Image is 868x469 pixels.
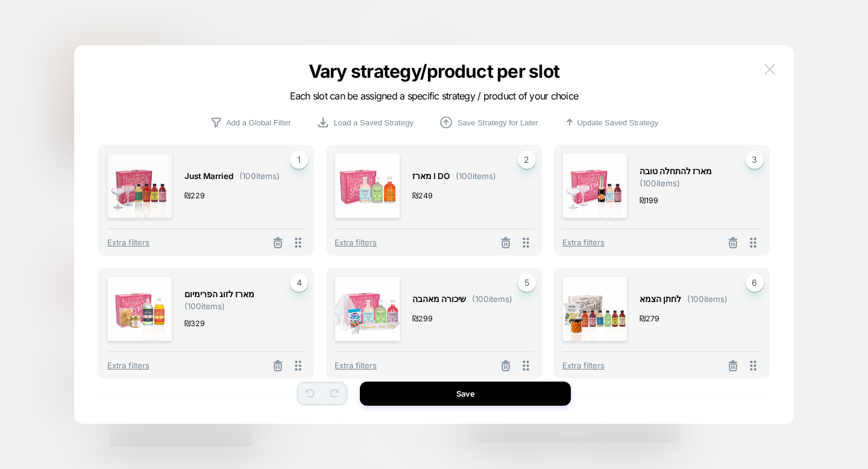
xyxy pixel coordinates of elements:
[90,326,113,335] div: ‏239 ‏₪
[412,312,433,325] span: ₪ 299
[313,115,417,130] button: Load a Saved Strategy
[335,153,400,218] img: I-DO.jpg
[206,60,662,82] p: Vary strategy/product per slot
[472,294,512,304] span: ( 100 items)
[412,292,466,306] span: שיכורה מאהבה
[80,391,163,402] a: לכל מהדורת האהבה
[435,115,542,130] button: Save Strategy for Later
[640,194,658,207] span: ₪ 199
[412,169,450,183] span: מארז I DO
[57,189,183,200] span: ואנחנו כבר דואגים לכל השאר❣️
[178,326,201,335] div: ‏289 ‏₪
[63,295,141,320] div: מארז אהבה SIGNATURES
[577,118,658,127] p: Update Saved Strategy
[456,171,496,181] span: ( 100 items)
[360,382,571,406] button: Save
[172,341,207,359] span: Add to cart
[73,178,166,189] span: בוחרים את המארז הנכון
[562,360,605,370] span: Extra filters
[14,137,224,154] strong: מחפשים מתנה לבן או בת הזוג?
[640,178,680,188] span: ( 100 items)
[518,274,536,292] span: 5
[151,295,229,320] div: מארז טעימות רומנטי מתוק
[151,210,229,289] img: מארז טעימות רומנטי מתוק
[75,391,80,402] a: >
[334,118,414,127] p: Load a Saved Strategy
[151,295,229,359] a: מארז טעימות רומנטי מתוק
[290,90,579,102] span: Each slot can be assigned a specific strategy / product of your choice
[335,276,400,341] img: 615f0e727366d652d95275133c956e58.jpg
[63,210,141,289] img: מארז אהבה SIGNATURES
[562,153,627,218] img: ce35d3fbcf5c2957ee288a2ea578f6ff.jpg
[458,118,538,127] p: Save Strategy for Later
[687,294,728,304] span: ( 100 items)
[37,166,202,177] span: גם השנה מארזי אהבה חדשים אצלנו באתר
[562,238,605,247] span: Extra filters
[2,326,25,335] div: ‏179 ‏₪
[640,312,659,325] span: ₪ 279
[63,295,141,359] a: מארז אהבה SIGNATURES
[518,151,536,169] span: 2
[640,165,712,178] span: מארז להתחלה טובה
[84,341,119,359] span: Add to cart
[640,292,681,306] span: לחתן הצמא
[560,116,662,129] button: Update Saved Strategy
[562,276,627,341] img: 115968b238fc0adc3ffa6d2c77d81ce9.jpg
[412,189,433,202] span: ₪ 249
